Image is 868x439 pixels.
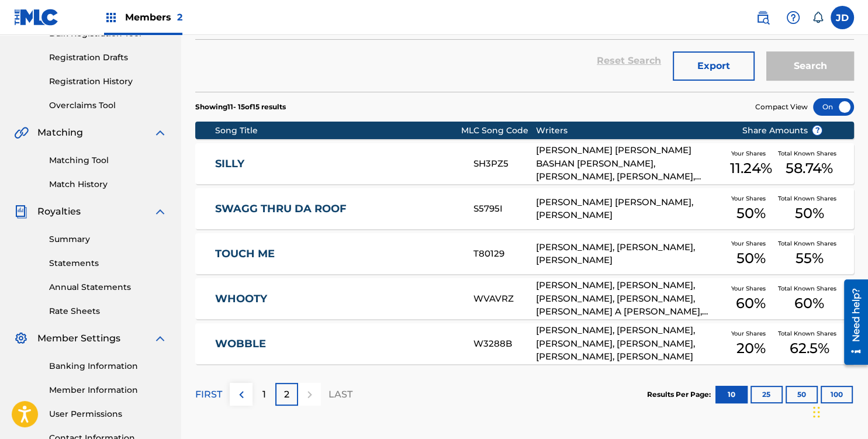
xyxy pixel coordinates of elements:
a: Matching Tool [49,154,167,167]
img: expand [153,331,167,345]
a: Summary [49,233,167,246]
span: Share Amounts [742,125,822,137]
div: W3288B [473,337,536,351]
button: Export [673,51,755,81]
img: Royalties [14,205,28,219]
div: T80129 [473,247,536,261]
img: Matching [14,126,29,140]
a: Registration History [49,75,167,88]
span: 50 % [736,248,765,269]
div: Notifications [812,12,824,23]
img: MLC Logo [14,9,59,26]
iframe: Resource Center [835,274,868,370]
p: 2 [284,388,289,402]
span: Total Known Shares [777,239,841,248]
span: 20 % [736,338,765,359]
img: left [234,388,248,402]
span: 2 [177,12,182,23]
span: 11.24 % [729,158,772,179]
img: Top Rightsholders [104,11,118,25]
img: Member Settings [14,331,28,345]
span: 60 % [794,293,824,314]
a: Match History [49,178,167,191]
a: Overclaims Tool [49,99,167,112]
a: Public Search [751,6,774,29]
span: Your Shares [731,329,770,338]
span: 50 % [736,203,765,224]
img: help [786,11,800,25]
span: 50 % [794,203,824,224]
iframe: Chat Widget [810,383,868,439]
div: [PERSON_NAME], [PERSON_NAME], [PERSON_NAME] [536,241,724,267]
span: 58.74 % [786,158,833,179]
span: 55 % [795,248,823,269]
div: [PERSON_NAME], [PERSON_NAME], [PERSON_NAME], [PERSON_NAME], [PERSON_NAME], [PERSON_NAME] [536,324,724,364]
div: [PERSON_NAME], [PERSON_NAME], [PERSON_NAME], [PERSON_NAME], [PERSON_NAME] A [PERSON_NAME], [PERSO... [536,279,724,319]
span: Your Shares [731,239,770,248]
a: SWAGG THRU DA ROOF [215,202,458,216]
a: WOBBLE [215,337,458,351]
img: expand [153,126,167,140]
div: Drag [813,395,820,430]
div: SH3PZ5 [473,157,536,171]
div: MLC Song Code [461,125,536,137]
p: LAST [328,388,352,402]
span: Your Shares [731,284,770,293]
img: expand [153,205,167,219]
div: [PERSON_NAME] [PERSON_NAME] BASHAN [PERSON_NAME], [PERSON_NAME], [PERSON_NAME], [PERSON_NAME], [P... [536,144,724,184]
span: Member Settings [37,331,120,345]
span: ? [812,126,822,135]
a: Member Information [49,384,167,396]
a: Annual Statements [49,281,167,293]
a: SILLY [215,157,458,171]
p: 1 [262,388,266,402]
span: Your Shares [731,149,770,158]
span: Total Known Shares [777,329,841,338]
span: Matching [37,126,83,140]
a: Rate Sheets [49,305,167,317]
a: User Permissions [49,408,167,420]
div: S5795I [473,202,536,216]
p: Results Per Page: [647,389,714,400]
div: WVAVRZ [473,292,536,306]
div: User Menu [831,6,854,29]
span: Members [125,11,182,24]
button: 25 [751,386,783,403]
span: 62.5 % [789,338,829,359]
a: TOUCH ME [215,247,458,261]
div: [PERSON_NAME] [PERSON_NAME], [PERSON_NAME] [536,196,724,222]
img: search [756,11,770,25]
span: Total Known Shares [777,149,841,158]
div: Song Title [215,125,461,137]
button: 10 [715,386,748,403]
span: Total Known Shares [777,284,841,293]
span: Compact View [755,102,808,112]
a: Banking Information [49,360,167,372]
a: Registration Drafts [49,51,167,64]
a: WHOOTY [215,292,458,306]
button: 50 [786,386,818,403]
span: Your Shares [731,194,770,203]
span: Total Known Shares [777,194,841,203]
div: Writers [536,125,724,137]
p: Showing 11 - 15 of 15 results [195,102,286,112]
span: Royalties [37,205,81,219]
div: Help [781,6,805,29]
span: 60 % [736,293,766,314]
p: FIRST [195,388,222,402]
a: Statements [49,257,167,269]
